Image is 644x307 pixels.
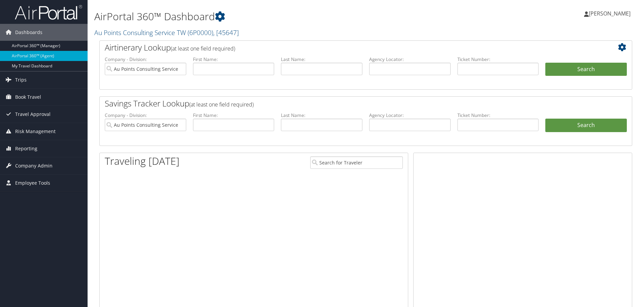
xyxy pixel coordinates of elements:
span: [PERSON_NAME] [589,10,631,17]
span: Dashboards [15,24,42,41]
a: Au Points Consulting Service TW [94,28,239,37]
a: Search [545,119,627,132]
span: (at least one field required) [189,101,254,108]
h2: Savings Tracker Lookup [105,98,582,109]
label: Ticket Number: [457,56,539,63]
h1: Traveling [DATE] [105,154,180,168]
label: Company - Division: [105,56,186,63]
input: Search for Traveler [310,156,403,169]
h1: AirPortal 360™ Dashboard [94,9,456,24]
a: [PERSON_NAME] [584,3,637,24]
span: , [ 45647 ] [213,28,239,37]
span: Risk Management [15,123,56,140]
h2: Airtinerary Lookup [105,42,582,53]
label: Company - Division: [105,112,186,119]
img: airportal-logo.png [15,4,82,20]
label: Ticket Number: [457,112,539,119]
span: ( 6P0000 ) [188,28,213,37]
span: Travel Approval [15,106,51,123]
label: First Name: [193,56,275,63]
input: search accounts [105,119,186,131]
label: First Name: [193,112,275,119]
button: Search [545,63,627,76]
span: Employee Tools [15,175,50,191]
label: Agency Locator: [369,112,451,119]
label: Last Name: [281,112,362,119]
label: Agency Locator: [369,56,451,63]
label: Last Name: [281,56,362,63]
span: (at least one field required) [171,45,235,52]
span: Trips [15,71,27,88]
span: Book Travel [15,89,41,105]
span: Company Admin [15,157,53,174]
span: Reporting [15,140,37,157]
